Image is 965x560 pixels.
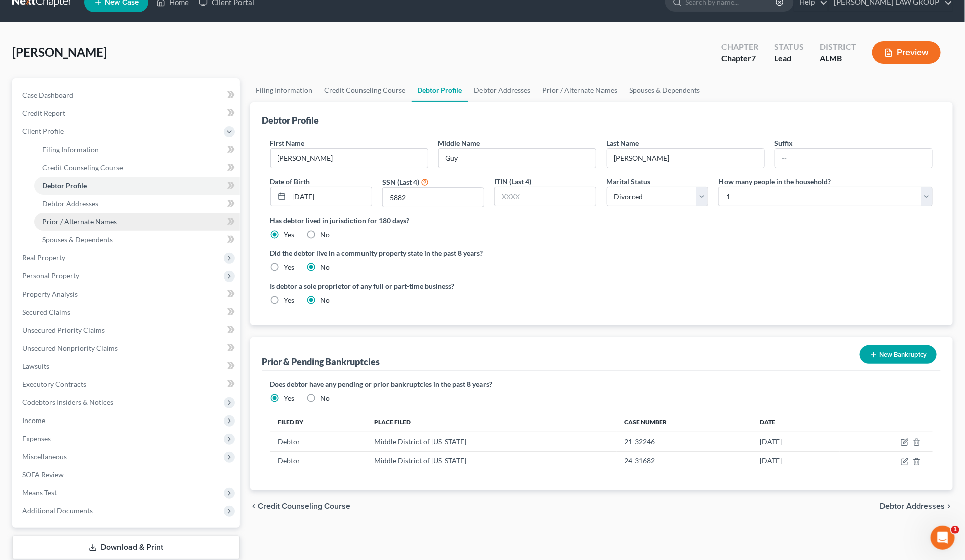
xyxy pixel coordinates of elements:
a: Filing Information [250,78,319,102]
label: No [321,230,330,240]
td: [DATE] [752,451,840,470]
label: Yes [284,262,295,272]
div: Debtor Profile [262,114,319,126]
td: Middle District of [US_STATE] [366,432,617,451]
span: Credit Counseling Course [42,163,123,172]
a: SOFA Review [14,466,240,484]
label: Did the debtor live in a community property state in the past 8 years? [270,248,933,258]
th: Place Filed [366,411,617,432]
a: Case Dashboard [14,86,240,104]
input: XXXX [495,187,595,206]
input: -- [271,149,428,168]
label: Does debtor have any pending or prior bankruptcies in the past 8 years? [270,379,933,389]
span: Expenses [22,434,51,443]
span: Prior / Alternate Names [42,217,117,226]
button: New Bankruptcy [860,345,937,364]
span: Secured Claims [22,308,70,316]
input: M.I [439,149,596,168]
a: Debtor Profile [34,177,240,195]
a: Credit Counseling Course [34,159,240,177]
span: Case Dashboard [22,91,73,99]
th: Date [752,411,840,432]
span: Unsecured Priority Claims [22,326,105,334]
span: Means Test [22,488,57,497]
a: Credit Counseling Course [319,78,412,102]
label: No [321,393,330,403]
input: -- [607,149,764,168]
a: Debtor Addresses [34,195,240,213]
a: Debtor Profile [412,78,468,102]
a: Filing Information [34,141,240,159]
div: District [820,41,856,53]
label: Last Name [607,137,639,148]
th: Filed By [270,411,367,432]
a: Secured Claims [14,303,240,321]
label: How many people in the household? [718,176,831,187]
i: chevron_left [250,502,258,510]
span: SOFA Review [22,470,64,479]
td: Debtor [270,432,367,451]
a: Prior / Alternate Names [537,78,624,102]
span: Codebtors Insiders & Notices [22,398,113,406]
a: Spouses & Dependents [34,231,240,249]
button: chevron_left Credit Counseling Course [250,502,351,510]
label: Yes [284,230,295,240]
a: Prior / Alternate Names [34,213,240,231]
span: Real Property [22,253,65,262]
td: [DATE] [752,432,840,451]
span: Unsecured Nonpriority Claims [22,344,118,352]
a: Download & Print [12,536,240,559]
span: 7 [751,53,756,63]
a: Spouses & Dependents [624,78,706,102]
input: MM/DD/YYYY [289,187,372,206]
button: Debtor Addresses chevron_right [880,502,953,510]
label: No [321,295,330,305]
label: Middle Name [438,137,480,148]
td: 21-32246 [617,432,752,451]
div: ALMB [820,53,856,64]
span: Additional Documents [22,506,93,515]
label: Suffix [775,137,793,148]
label: Yes [284,295,295,305]
label: Date of Birth [270,176,310,187]
div: Chapter [721,41,758,53]
span: Property Analysis [22,290,78,298]
span: Spouses & Dependents [42,235,113,244]
div: Prior & Pending Bankruptcies [262,356,380,368]
label: Is debtor a sole proprietor of any full or part-time business? [270,281,596,291]
a: Unsecured Nonpriority Claims [14,339,240,357]
span: Lawsuits [22,362,49,370]
span: Filing Information [42,145,99,154]
iframe: Intercom live chat [931,526,955,550]
label: Has debtor lived in jurisdiction for 180 days? [270,215,933,226]
a: Unsecured Priority Claims [14,321,240,339]
div: Lead [774,53,804,64]
input: XXXX [383,188,484,207]
input: -- [775,149,932,168]
label: First Name [270,137,305,148]
span: Client Profile [22,127,64,135]
span: Debtor Addresses [42,199,98,208]
span: 1 [951,526,959,534]
td: Middle District of [US_STATE] [366,451,617,470]
th: Case Number [617,411,752,432]
i: chevron_right [945,502,953,510]
td: 24-31682 [617,451,752,470]
span: Debtor Profile [42,181,87,190]
div: Status [774,41,804,53]
label: SSN (Last 4) [382,177,419,187]
a: Credit Report [14,104,240,122]
label: Marital Status [607,176,651,187]
span: Debtor Addresses [880,502,945,510]
span: Credit Report [22,109,65,117]
label: Yes [284,393,295,403]
div: Chapter [721,53,758,64]
span: Personal Property [22,271,79,280]
button: Preview [872,41,941,64]
a: Lawsuits [14,357,240,375]
a: Property Analysis [14,285,240,303]
td: Debtor [270,451,367,470]
span: Executory Contracts [22,380,86,388]
a: Debtor Addresses [468,78,537,102]
span: Miscellaneous [22,452,67,461]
